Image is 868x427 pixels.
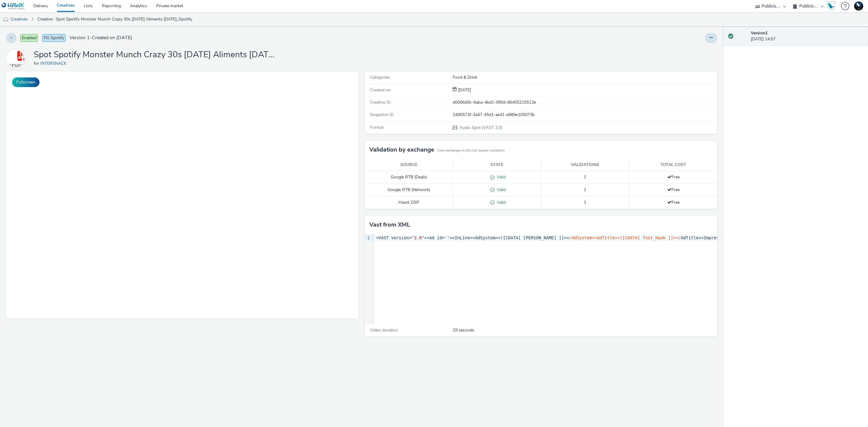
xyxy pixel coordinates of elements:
a: Hawk Academy [826,1,838,11]
span: Valid [495,174,506,180]
div: 1 [365,235,371,241]
span: Creative ID [370,99,391,105]
div: d0066d9c-6aba-4bd1-990d-86405215513e [453,99,717,105]
img: Hawk Academy [826,1,835,11]
span: PG Spotify [42,34,66,42]
th: State [453,159,541,171]
span: for [34,61,40,66]
span: Created on [370,87,391,93]
a: INTERSNACK [6,56,28,61]
span: 1 [584,174,586,180]
h1: Spot Spotify Monster Munch Crazy 30s [DATE] Aliments [DATE]_Spotify [34,49,275,61]
span: Categories [370,74,390,80]
span: Format [370,124,384,130]
td: Google RTB (Network) [365,184,453,196]
img: audio [3,17,9,23]
span: Audio Spot (VAST 2.0) [459,125,502,130]
span: 29 seconds [453,327,474,333]
td: Hawk DSP [365,196,453,209]
span: Video duration [370,327,398,333]
h3: Validation by exchange [369,145,434,154]
span: 1 [584,187,586,193]
td: Google RTB (Deals) [365,171,453,184]
span: '' [445,235,450,240]
a: Creative : Spot Spotify Monster Munch Crazy 30s [DATE] Aliments [DATE]_Spotify [34,12,195,27]
span: Version 1 - Created on [DATE] [69,34,132,41]
a: INTERSNACK [40,61,69,66]
th: Validations [541,159,629,171]
span: Free [667,174,680,180]
span: /AdSystem><AdTitle><![CDATA[ Test_Hawk ]]></ [569,235,681,240]
span: Free [667,187,680,193]
th: Total cost [629,159,718,171]
div: Creation 19 September 2025, 14:57 [457,87,471,93]
span: Snapshot ID [370,112,394,118]
span: Enabled [20,34,38,42]
span: [DATE] [457,87,471,93]
th: Source [365,159,453,171]
span: "2.0" [411,235,424,240]
div: [DATE] 14:57 [751,30,863,42]
span: 1 [584,199,586,205]
div: Food & Drink [453,74,717,80]
h3: Vast from XML [369,220,410,229]
div: 2490573f-3a47-45d1-ae41-e889e105073b [453,112,717,118]
span: Valid [495,187,506,193]
img: undefined Logo [2,2,25,10]
img: INTERSNACK [7,50,24,68]
span: Free [667,199,680,205]
small: Only exchanges in this list require validation [437,148,505,153]
button: Fullscreen [12,77,39,87]
strong: Version 1 [751,30,768,36]
img: Support Hawk [854,2,863,11]
span: Valid [495,199,506,205]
